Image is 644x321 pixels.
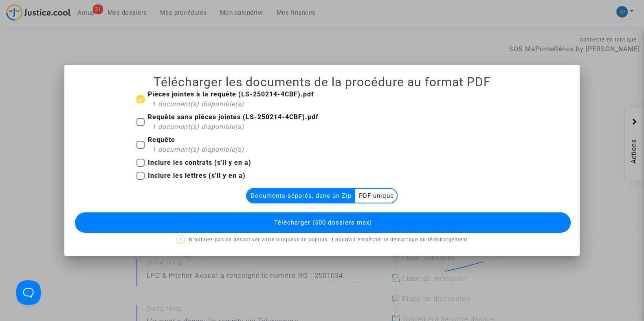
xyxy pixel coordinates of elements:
[23,13,40,20] div: v 4.0.25
[74,235,570,245] p: N'oubliez pas de désactiver votre bloqueur de popups, il pourrait empêcher le démarrage du téléch...
[355,189,397,203] multi-toggle-item: PDF unique
[42,48,63,53] div: Domaine
[33,47,40,54] img: tab_domain_overview_orange.svg
[152,123,244,131] span: 1 document(s) disponible(s)
[21,21,92,28] div: Domaine: [DOMAIN_NAME]
[148,159,251,166] b: Inclure les contrats (s'il y en a)
[74,75,570,90] h1: Télécharger les documents de la procédure au format PDF
[75,212,571,233] button: Télécharger (500 dossiers max)
[148,172,246,179] b: Inclure les lettres (s'il y en a)
[13,21,20,28] img: website_grey.svg
[274,219,371,226] span: Télécharger (500 dossiers max)
[13,13,20,20] img: logo_orange.svg
[148,113,319,121] b: Requête sans pièces jointes (LS-250214-4CBF).pdf
[152,146,244,153] span: 1 document(s) disponible(s)
[16,280,41,305] iframe: Help Scout Beacon - Open
[92,47,99,54] img: tab_keywords_by_traffic_grey.svg
[148,90,314,98] b: Pièces jointes à la requête (LS-250214-4CBF).pdf
[152,100,244,108] span: 1 document(s) disponible(s)
[247,189,355,203] multi-toggle-item: Documents séparés, dans un Zip
[179,238,182,242] span: ?
[148,136,175,144] b: Requête
[101,48,125,53] div: Mots-clés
